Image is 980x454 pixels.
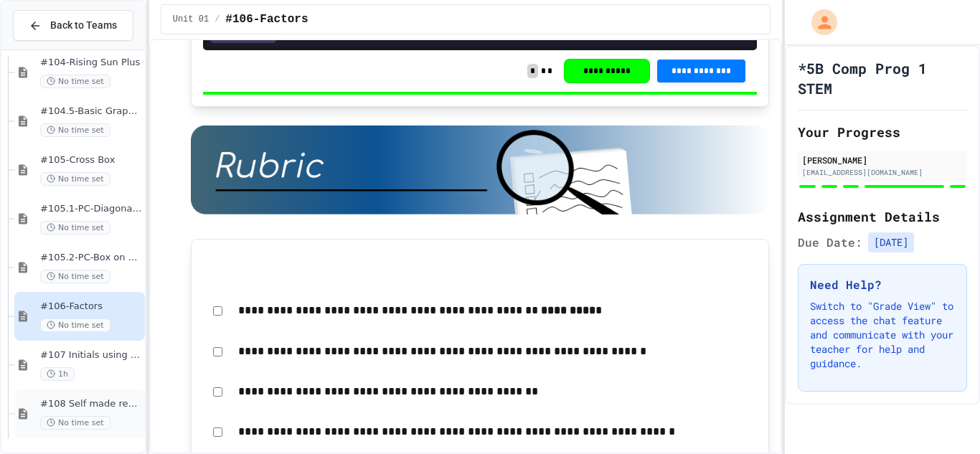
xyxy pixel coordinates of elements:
[810,299,955,371] p: Switch to "Grade View" to access the chat feature and communicate with your teacher for help and ...
[868,232,914,252] span: [DATE]
[50,18,117,33] span: Back to Teams
[13,10,133,41] button: Back to Teams
[798,58,967,98] h1: *5B Comp Prog 1 STEM
[225,11,308,28] span: #106-Factors
[802,153,963,166] div: [PERSON_NAME]
[40,367,75,381] span: 1h
[802,167,963,178] div: [EMAIL_ADDRESS][DOMAIN_NAME]
[798,122,967,142] h2: Your Progress
[40,203,142,215] span: #105.1-PC-Diagonal line
[40,123,110,137] span: No time set
[810,276,955,293] h3: Need Help?
[40,105,142,118] span: #104.5-Basic Graphics Review
[40,349,142,361] span: #107 Initials using shapes(11pts)
[40,252,142,264] span: #105.2-PC-Box on Box
[173,14,209,25] span: Unit 01
[215,14,220,25] span: /
[40,172,110,186] span: No time set
[40,221,110,235] span: No time set
[40,318,110,332] span: No time set
[798,234,862,251] span: Due Date:
[40,301,142,313] span: #106-Factors
[40,75,110,88] span: No time set
[798,207,967,227] h2: Assignment Details
[40,270,110,283] span: No time set
[796,6,841,39] div: My Account
[40,416,110,430] span: No time set
[40,398,142,410] span: #108 Self made review (15pts)
[40,57,142,69] span: #104-Rising Sun Plus
[40,154,142,166] span: #105-Cross Box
